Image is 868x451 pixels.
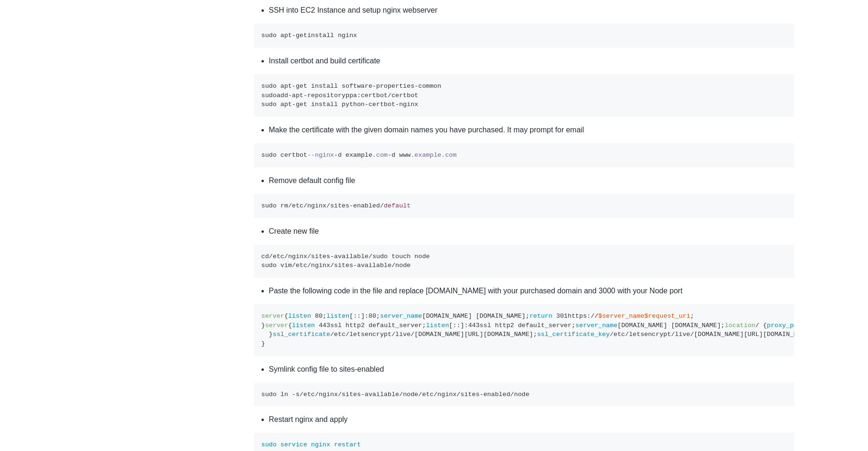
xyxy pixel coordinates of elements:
span: --nginx [307,152,334,159]
span: 80 [369,313,376,320]
span: default [384,202,411,209]
span: ssl_certificate [273,331,330,338]
span: .example [411,152,441,159]
li: Restart nginx and apply [269,414,795,425]
code: sudo apt- install nginx [261,32,357,39]
span: listen [288,313,311,320]
span: /sites-available/ [307,253,372,260]
span: .com [372,152,388,159]
span: add-apt-repository [277,92,346,99]
span: /etc/ [300,391,319,398]
span: /etc/ [418,391,438,398]
span: server [261,313,284,320]
span: location [725,322,755,329]
li: Create new file [269,226,795,237]
span: listen [426,322,449,329]
span: server [265,322,288,329]
span: /etc/ [292,262,311,269]
code: cd nginx sudo touch node sudo vim nginx node [261,253,430,269]
span: server_name [380,313,422,320]
span: return [530,313,553,320]
li: Symlink config file to sites-enabled [269,364,795,375]
span: ssl_certificate_key [537,331,610,338]
span: /etc/ [269,253,288,260]
span: 80 [315,313,323,320]
span: /sites-enabled/ [457,391,514,398]
span: server_name [576,322,618,329]
span: get [296,32,307,39]
li: Make the certificate with the given domain names you have purchased. It may prompt for email [269,124,795,136]
span: .com [441,152,457,159]
span: 301 [556,313,568,320]
span: /etc/ [288,202,307,209]
span: sudo service nginx restart [261,441,361,448]
li: Paste the following code in the file and replace [DOMAIN_NAME] with your purchased domain and 300... [269,285,795,297]
span: listen [292,322,315,329]
code: sudo rm nginx [261,202,411,209]
code: sudo certbot -d example -d www [261,152,457,159]
span: /sites-enabled/ [326,202,384,209]
li: Remove default config file [269,175,795,186]
li: Install certbot and build certificate [269,55,795,67]
code: sudo ln -s nginx node nginx node [261,391,530,398]
span: 443 [468,322,479,329]
span: $request_uri [644,313,690,320]
span: proxy_pass [767,322,805,329]
span: /sites-available/ [338,391,403,398]
li: SSH into EC2 Instance and setup nginx webserver [269,5,795,16]
span: /sites-available/ [330,262,395,269]
span: listen [326,313,349,320]
span: $server_name [599,313,645,320]
span: 443 [319,322,330,329]
code: sudo apt-get install software-properties-common sudo ppa:certbot/certbot sudo apt-get install pyt... [261,83,441,108]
